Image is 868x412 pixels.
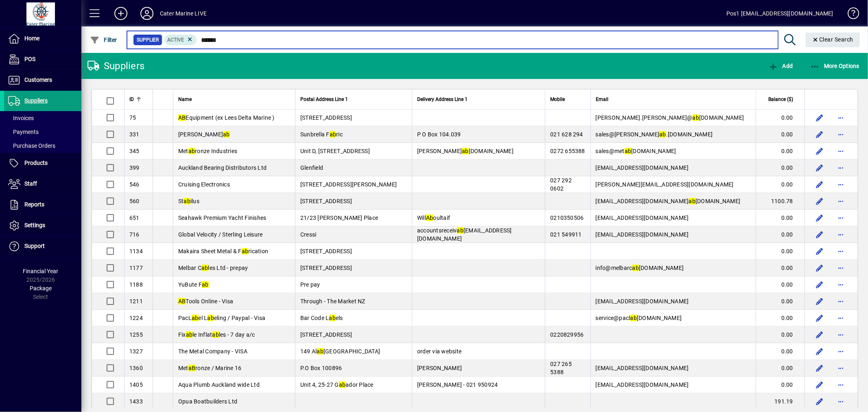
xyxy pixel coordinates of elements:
em: ab [212,331,219,338]
span: Glenfield [300,164,323,171]
mat-chip: Activation Status: Active [164,35,197,45]
span: [STREET_ADDRESS] [300,248,352,254]
button: More options [834,311,847,324]
em: ab [208,315,214,321]
span: [PERSON_NAME] - 021 950924 [417,381,498,388]
span: Through - The Market NZ [300,298,365,305]
em: ab [630,315,637,321]
span: Home [24,35,39,42]
em: ab [625,148,632,154]
em: ab [317,348,324,355]
span: Suppliers [24,97,48,104]
em: ab [242,248,249,254]
span: ID [129,95,134,104]
em: ab [457,227,464,234]
span: Mobile [550,95,565,104]
button: More options [834,395,847,408]
a: Knowledge Base [842,2,858,28]
span: [PERSON_NAME].[PERSON_NAME]@ [DOMAIN_NAME] [596,114,744,121]
button: Edit [813,311,826,324]
span: St ilus [178,198,199,204]
span: info@melbarc [DOMAIN_NAME] [596,265,684,271]
span: [PERSON_NAME] [417,365,462,371]
span: [STREET_ADDRESS] [300,198,352,204]
button: More options [834,211,847,224]
span: More Options [810,63,860,69]
span: [EMAIL_ADDRESS][DOMAIN_NAME] [596,381,689,388]
span: 546 [129,181,140,188]
span: Financial Year [23,268,59,274]
span: 1433 [129,398,143,405]
td: 0.00 [756,110,805,126]
em: ab [201,265,208,271]
span: Email [596,95,608,104]
span: 75 [129,114,136,121]
button: More Options [808,59,862,73]
div: Pos1 [EMAIL_ADDRESS][DOMAIN_NAME] [726,7,833,20]
span: [PERSON_NAME] [DOMAIN_NAME] [417,148,514,154]
span: Invoices [8,115,34,121]
span: Payments [8,129,39,135]
div: Name [178,95,290,104]
td: 0.00 [756,327,805,343]
span: The Metal Company - VISA [178,348,247,355]
span: 0272 655388 [550,148,585,154]
span: Met ronze Industries [178,148,237,154]
span: 1405 [129,381,143,388]
button: More options [834,295,847,308]
em: ab [689,198,696,204]
span: sales@[PERSON_NAME] .[DOMAIN_NAME] [596,131,713,138]
a: Reports [4,195,81,215]
span: 0220829956 [550,331,584,338]
button: More options [834,278,847,291]
span: Clear Search [812,36,854,43]
span: sales@met [DOMAIN_NAME] [596,148,676,154]
button: Edit [813,178,826,191]
span: Fix le Inflat les - 7 day a/c [178,331,255,338]
div: Mobile [550,95,585,104]
button: More options [834,128,847,141]
em: Ab [426,215,433,221]
span: 149 Al [GEOGRAPHIC_DATA] [300,348,380,355]
span: 331 [129,131,140,138]
span: Aqua Plumb Auckland wide Ltd [178,381,260,388]
span: 1177 [129,265,143,271]
span: Makaira Sheet Metal & F rication [178,248,268,254]
span: Add [768,63,793,69]
span: Pre pay [300,281,320,288]
span: Unit 4, 25-27 G ador Place [300,381,374,388]
button: Filter [88,33,119,47]
span: 1134 [129,248,143,254]
button: More options [834,378,847,391]
em: aB [188,365,196,371]
span: [EMAIL_ADDRESS][DOMAIN_NAME] [596,215,689,221]
em: ab [329,315,336,321]
td: 0.00 [756,260,805,276]
a: Support [4,236,81,256]
span: 1255 [129,331,143,338]
span: Melbar C les Ltd - prepay [178,265,248,271]
a: Purchase Orders [4,139,81,153]
span: [EMAIL_ADDRESS][DOMAIN_NAME] [DOMAIN_NAME] [596,198,741,204]
span: P.O Box 100896 [300,365,342,371]
span: PacL el L eling / Paypal - Visa [178,315,265,321]
div: Email [596,95,751,104]
em: ab [462,148,469,154]
button: Edit [813,362,826,375]
a: Staff [4,174,81,194]
a: Settings [4,215,81,236]
button: Edit [813,111,826,124]
button: Edit [813,261,826,274]
span: YuBute F [178,281,209,288]
span: Global Velocity / Sterling Leisure [178,231,263,238]
td: 0.00 [756,226,805,243]
a: Products [4,153,81,173]
a: Invoices [4,111,81,125]
span: 651 [129,215,140,221]
span: Met ronze / Marine 16 [178,365,242,371]
td: 0.00 [756,276,805,293]
em: AB [178,114,186,121]
td: 0.00 [756,210,805,226]
span: Will oultaif [417,215,450,221]
button: Edit [813,395,826,408]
